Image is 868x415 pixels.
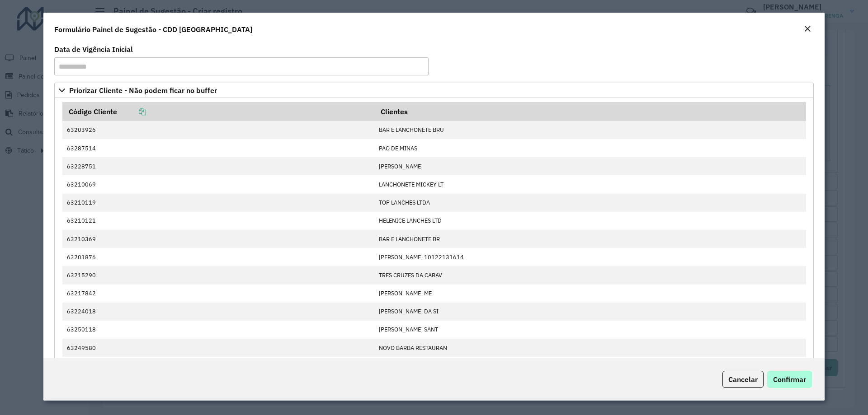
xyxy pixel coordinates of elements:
span: Confirmar [773,375,806,384]
span: Cancelar [728,375,758,384]
td: PAO DE MINAS [374,139,806,157]
td: BAR E LANCHONETE BR [374,230,806,248]
td: 63249580 [62,339,374,357]
td: 63287514 [62,139,374,157]
td: [PERSON_NAME] [374,157,806,175]
button: Close [801,23,814,35]
a: Copiar [117,107,146,116]
td: BAR E LANCHONETE BRU [374,121,806,139]
em: Fechar [804,25,811,33]
td: [PERSON_NAME] DA SI [374,303,806,321]
td: [PERSON_NAME] 10122131614 [374,248,806,266]
td: JR COMERCIALIZACAO DE ALIMENTOS LTDA [374,357,806,375]
span: Priorizar Cliente - Não podem ficar no buffer [69,87,217,94]
td: 63217842 [62,284,374,303]
td: 63210119 [62,194,374,212]
td: HELENICE LANCHES LTD [374,212,806,230]
td: 63210121 [62,212,374,230]
th: Clientes [374,102,806,121]
td: [PERSON_NAME] SANT [374,321,806,339]
button: Confirmar [767,371,812,388]
td: 63215290 [62,266,374,284]
td: LANCHONETE MICKEY LT [374,175,806,193]
h4: Formulário Painel de Sugestão - CDD [GEOGRAPHIC_DATA] [54,24,252,35]
th: Código Cliente [62,102,374,121]
a: Priorizar Cliente - Não podem ficar no buffer [54,83,814,98]
td: 63258568 [62,357,374,375]
td: 63210069 [62,175,374,193]
td: NOVO BARBA RESTAURAN [374,339,806,357]
td: 63224018 [62,303,374,321]
td: 63250118 [62,321,374,339]
label: Data de Vigência Inicial [54,44,133,55]
button: Cancelar [722,371,764,388]
td: 63210369 [62,230,374,248]
td: TOP LANCHES LTDA [374,194,806,212]
td: 63201876 [62,248,374,266]
td: 63203926 [62,121,374,139]
td: 63228751 [62,157,374,175]
td: TRES CRUZES DA CARAV [374,266,806,284]
td: [PERSON_NAME] ME [374,284,806,303]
